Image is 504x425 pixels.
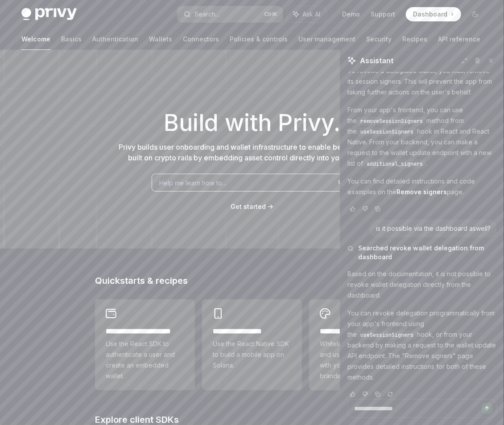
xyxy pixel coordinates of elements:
div: Search... [194,9,219,20]
span: Privy builds user onboarding and wallet infrastructure to enable better products built on crypto ... [119,143,385,162]
span: Ask AI [302,10,320,19]
a: Authentication [92,29,138,50]
a: Welcome [21,29,50,50]
a: Demo [342,10,360,19]
button: Searched revoke wallet delegation from dashboard [347,244,497,262]
span: Dashboard [413,10,447,19]
span: Use the React Native SDK to build a mobile app on Solana. [213,339,291,371]
a: API reference [438,29,480,50]
span: removeSessionSigners [360,118,423,125]
a: Recipes [402,29,427,50]
button: Toggle dark mode [468,7,483,21]
a: Security [366,29,392,50]
span: useSessionSigners [360,331,413,339]
span: Ctrl K [264,11,277,18]
span: additional_signers [367,160,423,168]
span: Get started [231,203,266,210]
a: Remove signers [397,188,447,196]
a: Basics [61,29,82,50]
a: Wallets [149,29,172,50]
a: Policies & controls [230,29,288,50]
button: Send message [482,403,492,414]
a: User management [298,29,355,50]
p: From your app's frontend, you can use the method from the hook in React and React Native. From yo... [347,105,497,169]
div: is it possible via the dashboard aswell? [376,224,491,233]
span: Whitelabel login, wallets, and user management with your own UI and branding. [320,339,398,381]
p: To revoke a delegated wallet, you must remove its session signers. This will prevent the app from... [347,65,497,98]
span: Help me learn how to… [159,178,227,188]
a: Get started [231,202,266,211]
img: dark logo [21,8,77,20]
span: Use the React SDK to authenticate a user and create an embedded wallet. [106,339,184,381]
span: Explore client SDKs [95,415,179,424]
span: Assistant [360,55,393,66]
p: Based on the documentation, it is not possible to revoke wallet delegation directly from the dash... [347,269,497,301]
a: Dashboard [406,7,461,21]
p: You can revoke delegation programmatically from your app's frontend using the hook, or from your ... [347,308,497,383]
p: You can find detailed instructions and code examples on the page. [347,176,497,197]
button: Ask AI [287,6,326,22]
span: Quickstarts & recipes [95,276,188,285]
span: useSessionSigners [360,128,413,135]
a: Connectors [183,29,219,50]
a: **** **** **** ***Use the React Native SDK to build a mobile app on Solana. [202,299,302,390]
a: Support [371,10,395,19]
button: Search...CtrlK [178,6,283,22]
span: Searched revoke wallet delegation from dashboard [358,244,497,262]
a: **** *****Whitelabel login, wallets, and user management with your own UI and branding. [309,299,409,390]
span: Build with Privy. [164,115,340,131]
